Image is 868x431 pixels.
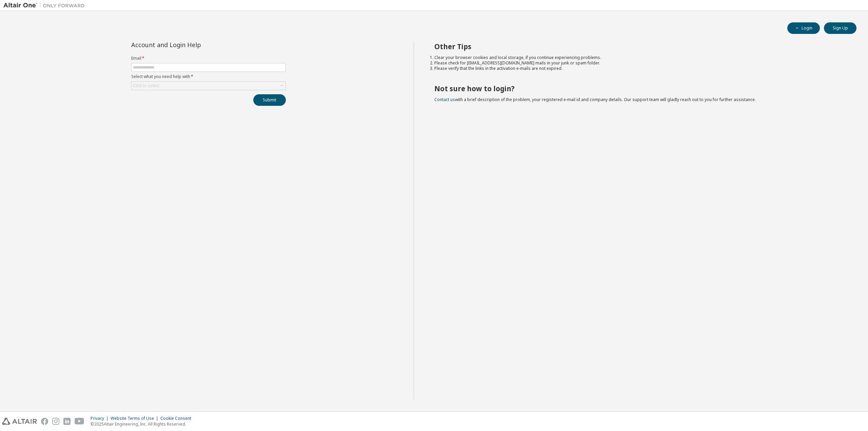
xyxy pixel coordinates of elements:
li: Please verify that the links in the activation e-mails are not expired. [434,66,845,71]
label: Select what you need help with [131,74,286,79]
div: Click to select [133,83,159,89]
label: Email [131,56,286,61]
img: youtube.svg [75,418,84,425]
button: Login [787,22,820,34]
img: altair_logo.svg [2,418,37,425]
a: Contact us [434,97,455,102]
button: Sign Up [824,22,856,34]
div: Click to select [132,82,285,90]
button: Submit [253,94,286,106]
img: facebook.svg [41,418,48,425]
div: Website Terms of Use [111,416,160,421]
div: Account and Login Help [131,42,255,47]
div: Cookie Consent [160,416,195,421]
p: © 2025 Altair Engineering, Inc. All Rights Reserved. [91,421,195,427]
h2: Other Tips [434,42,845,51]
img: Altair One [3,2,88,9]
h2: Not sure how to login? [434,84,845,93]
span: with a brief description of the problem, your registered e-mail id and company details. Our suppo... [434,97,756,102]
img: instagram.svg [52,418,59,425]
li: Please check for [EMAIL_ADDRESS][DOMAIN_NAME] mails in your junk or spam folder. [434,60,845,66]
li: Clear your browser cookies and local storage, if you continue experiencing problems. [434,55,845,60]
div: Privacy [91,416,111,421]
img: linkedin.svg [63,418,71,425]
